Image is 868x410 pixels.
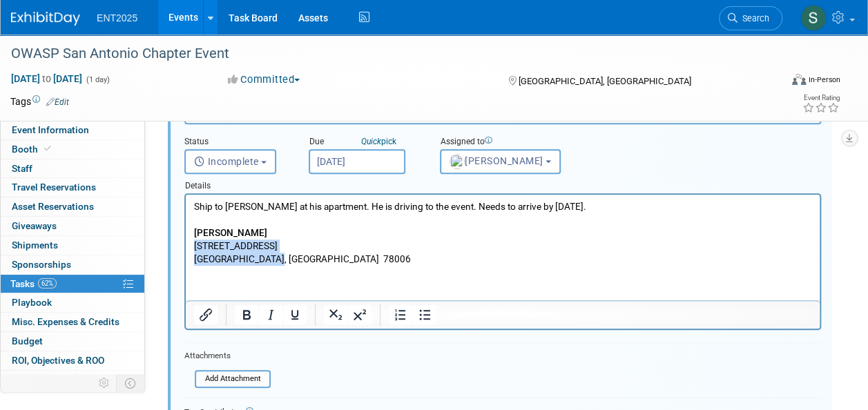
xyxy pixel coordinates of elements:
span: Travel Reservations [12,182,96,193]
button: Underline [283,305,307,324]
a: Edit [46,97,69,107]
a: Giveaways [1,217,144,235]
a: Shipments [1,236,144,255]
button: Subscript [324,305,347,324]
img: Format-Inperson.png [792,74,806,85]
span: 6 [70,374,81,384]
span: Attachments [12,374,81,385]
button: Italic [259,305,282,324]
button: Bold [235,305,258,324]
span: Event Information [12,124,89,135]
div: Event Rating [802,95,840,101]
div: Event Format [720,72,840,92]
a: Playbook [1,293,144,312]
a: Staff [1,159,144,178]
span: Tasks [10,278,57,289]
div: Attachments [184,350,271,362]
span: 62% [38,278,57,289]
div: OWASP San Antonio Chapter Event [6,41,769,66]
button: Numbered list [389,305,412,324]
span: [DATE] [DATE] [10,72,83,85]
button: [PERSON_NAME] [440,149,561,174]
button: Committed [223,72,305,87]
a: Event Information [1,121,144,139]
a: Budget [1,332,144,351]
span: Staff [12,163,32,174]
img: Stephanie Silva [800,5,827,31]
span: to [40,73,53,84]
button: Bullet list [413,305,436,324]
span: (1 day) [85,75,110,84]
button: Insert/edit link [194,305,218,324]
a: Travel Reservations [1,178,144,197]
a: Sponsorships [1,255,144,274]
button: Incomplete [184,149,276,174]
td: Tags [10,95,69,108]
input: Due Date [309,149,405,174]
a: Booth [1,140,144,159]
a: ROI, Objectives & ROO [1,351,144,370]
i: Quick [361,137,381,146]
span: Incomplete [194,156,259,167]
a: Asset Reservations [1,197,144,216]
span: Sponsorships [12,259,71,270]
span: Booth [12,144,54,155]
span: [GEOGRAPHIC_DATA], [GEOGRAPHIC_DATA] [519,76,691,86]
a: Search [719,6,782,30]
button: Superscript [348,305,372,324]
span: Playbook [12,297,52,308]
td: Toggle Event Tabs [117,374,145,392]
i: Booth reservation complete [44,145,51,153]
div: Due [309,136,419,149]
div: In-Person [808,75,840,85]
td: Personalize Event Tab Strip [93,374,117,392]
a: Quickpick [358,136,399,147]
div: Status [184,136,288,149]
span: Misc. Expenses & Credits [12,316,119,327]
span: Budget [12,335,43,346]
iframe: Rich Text Area [186,195,820,300]
span: ENT2025 [97,12,137,23]
span: Asset Reservations [12,201,94,212]
span: Shipments [12,240,58,251]
a: Attachments6 [1,371,144,389]
div: Details [184,174,821,193]
span: [PERSON_NAME] [450,155,543,166]
a: Tasks62% [1,275,144,293]
a: Misc. Expenses & Credits [1,313,144,331]
span: ROI, Objectives & ROO [12,355,104,366]
div: Assigned to [440,136,584,149]
img: ExhibitDay [11,12,80,26]
span: Search [737,13,769,23]
span: Giveaways [12,220,57,231]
